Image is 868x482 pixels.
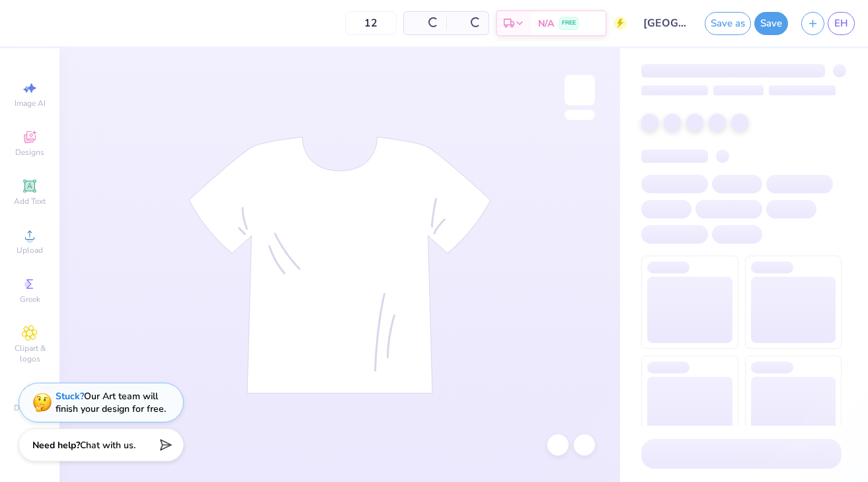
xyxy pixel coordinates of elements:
button: Save as [705,12,751,35]
span: Upload [17,245,43,256]
strong: Stuck? [56,390,84,403]
strong: Need help? [32,439,80,452]
a: EH [828,12,855,35]
span: Add Text [14,196,46,207]
input: – – [345,11,397,35]
img: tee-skeleton.svg [188,136,491,394]
input: Untitled Design [633,10,698,36]
span: N/A [538,17,554,30]
span: Designs [15,147,44,158]
span: Decorate [14,403,46,413]
span: FREE [562,19,576,28]
span: Chat with us. [80,439,136,452]
span: Image AI [15,98,46,109]
button: Save [754,12,788,35]
span: EH [834,16,848,31]
div: Our Art team will finish your design for free. [56,390,166,415]
span: Greek [20,294,40,305]
span: Clipart & logos [7,343,53,364]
